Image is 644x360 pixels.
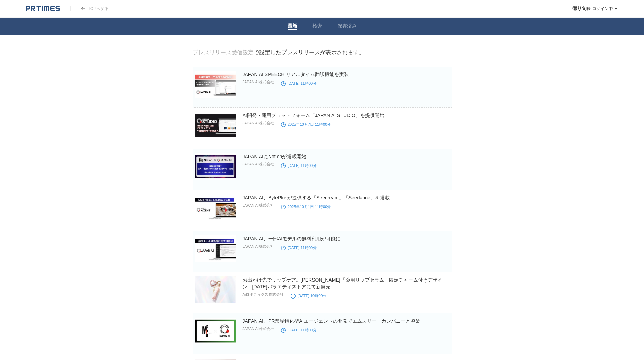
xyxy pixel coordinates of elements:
img: JAPAN AI、一部AIモデルの無料利用が可能に [195,235,236,262]
span: 億り旬 [572,6,587,11]
a: プレスリリース受信設定 [193,49,254,55]
time: [DATE] 11時00分 [281,246,317,250]
a: お出かけ先でリップケア。[PERSON_NAME]「薬用リップセラム」限定チャーム付きデザイン [DATE]バラエティストアにて新発売 [243,277,442,290]
img: JAPAN AI、BytePlusが提供する「Seedream」「Seedance」を搭載 [195,194,236,221]
a: 最新 [288,23,297,30]
img: logo.png [26,5,60,12]
img: arrow.png [81,7,85,11]
p: JAPAN AI株式会社 [243,326,274,331]
a: 検索 [312,23,322,30]
time: [DATE] 11時00分 [281,328,317,332]
img: JAPAN AI SPEECH リアルタイム翻訳機能を実装 [195,71,236,98]
a: JAPAN AI、BytePlusが提供する「Seedream」「Seedance」を搭載 [243,195,390,200]
p: Aiロボティクス株式会社 [243,292,284,297]
a: 億り旬様 ログイン中 ▼ [572,6,618,11]
p: JAPAN AI株式会社 [243,203,274,208]
time: [DATE] 10時00分 [291,294,326,298]
a: JAPAN AI SPEECH リアルタイム翻訳機能を実装 [243,72,349,77]
time: [DATE] 11時00分 [281,81,317,85]
p: JAPAN AI株式会社 [243,79,274,85]
img: AI開発・運用プラットフォーム「JAPAN AI STUDIO」を提供開始 [195,112,236,139]
a: JAPAN AI、PR業界特化型AIエージェントの開発でエムスリー・カンパニーと協業 [243,318,420,324]
p: JAPAN AI株式会社 [243,121,274,126]
a: JAPAN AI、一部AIモデルの無料利用が可能に [243,236,341,241]
a: JAPAN AIにNotionが搭載開始 [243,154,307,159]
img: JAPAN AIにNotionが搭載開始 [195,153,236,180]
p: JAPAN AI株式会社 [243,162,274,167]
a: TOPへ戻る [70,6,109,11]
div: で設定したプレスリリースが表示されます。 [193,49,364,56]
time: 2025年10月1日 11時00分 [281,205,331,209]
a: AI開発・運用プラットフォーム「JAPAN AI STUDIO」を提供開始 [243,113,384,118]
a: 保存済み [337,23,357,30]
time: [DATE] 11時00分 [281,163,317,168]
time: 2025年10月7日 11時00分 [281,122,331,126]
p: JAPAN AI株式会社 [243,244,274,249]
img: JAPAN AI、PR業界特化型AIエージェントの開発でエムスリー・カンパニーと協業 [195,318,236,344]
img: お出かけ先でリップケア。Yunth「薬用リップセラム」限定チャーム付きデザイン 2025年10月3日バラエティストアにて新発売 [195,276,236,303]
